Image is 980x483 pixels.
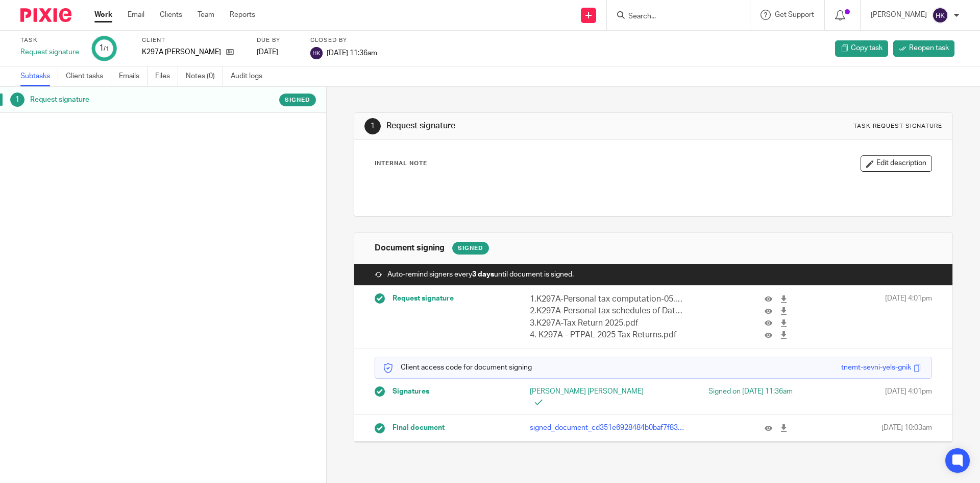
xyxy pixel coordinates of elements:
p: 3.K297A-Tax Return 2025.pdf [530,317,684,329]
a: Reopen task [893,40,954,57]
div: [DATE] [257,47,298,57]
h1: Request signature [386,121,675,131]
span: [DATE] 10:03am [881,423,932,433]
div: 1 [99,42,109,54]
p: signed_document_cd351e6928484b0baf7f83565649f93f.pdf [530,423,684,433]
img: svg%3E [310,47,323,59]
span: Signed [285,96,310,104]
span: Signatures [393,386,429,397]
a: Team [198,10,214,20]
p: 2.K297A-Personal tax schedules of Data-05.04.2025.pdf [530,305,684,317]
p: Client access code for document signing [383,362,532,373]
input: Search [627,12,719,21]
a: Audit logs [231,66,270,86]
p: [PERSON_NAME] [PERSON_NAME] [530,386,653,407]
label: Client [142,36,244,44]
img: Pixie [20,8,71,22]
a: Copy task [835,40,888,57]
img: svg%3E [932,7,948,24]
a: Client tasks [66,66,111,86]
a: Emails [119,66,148,86]
div: tnemt-sevni-yels-gnik [841,362,911,373]
a: Work [94,10,112,20]
div: 1 [10,93,24,107]
a: Files [155,66,178,86]
span: Request signature [393,293,454,304]
span: [DATE] 4:01pm [885,386,932,407]
a: Reports [230,10,255,20]
span: Get Support [775,11,814,18]
p: 1.K297A-Personal tax computation-05.04.2025.pdf [530,293,684,305]
label: Due by [257,36,298,44]
p: [PERSON_NAME] [871,10,927,20]
div: Signed [452,242,489,255]
a: Clients [160,10,182,20]
button: Edit description [861,155,932,172]
p: Internal Note [375,159,427,168]
label: Closed by [310,36,377,44]
div: 1 [364,118,381,134]
a: Email [128,10,144,20]
div: Signed on [DATE] 11:36am [669,386,793,397]
span: Copy task [851,43,883,53]
span: [DATE] 11:36am [327,49,377,56]
span: Final document [393,423,445,433]
small: /1 [104,46,109,52]
div: Task request signature [853,122,942,130]
span: [DATE] 4:01pm [885,293,932,341]
h1: Document signing [375,243,445,254]
a: Subtasks [20,66,58,86]
a: Notes (0) [186,66,223,86]
h1: Request signature [30,92,221,107]
strong: 3 days [472,271,494,278]
span: Reopen task [909,43,949,53]
span: Auto-remind signers every until document is signed. [387,269,574,280]
p: 4. K297A - PTPAL 2025 Tax Returns.pdf [530,329,684,341]
div: Request signature [20,47,79,57]
label: Task [20,36,79,44]
p: K297A [PERSON_NAME] [142,47,221,57]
